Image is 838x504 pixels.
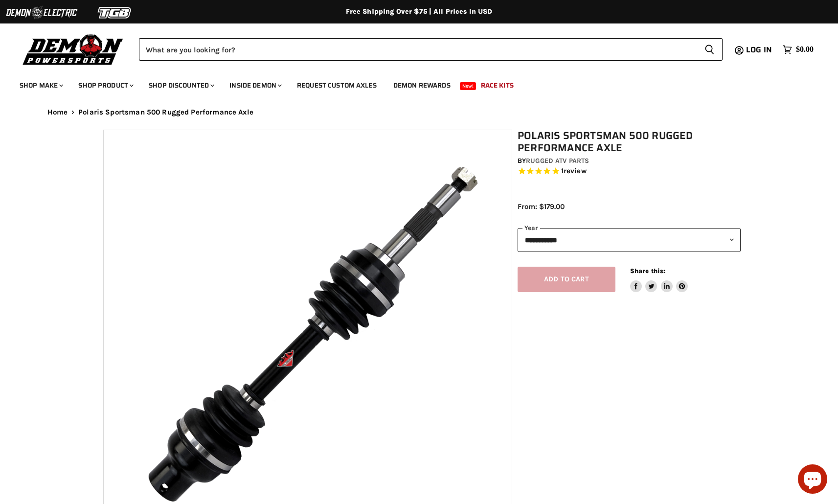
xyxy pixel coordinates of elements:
[78,108,253,116] span: Polaris Sportsman 500 Rugged Performance Axle
[697,38,723,61] button: Search
[12,75,69,95] a: Shop Make
[630,267,665,275] span: Share this:
[290,75,384,95] a: Request Custom Axles
[746,44,772,56] span: Log in
[5,3,78,22] img: Demon Electric Logo 2
[742,46,778,54] a: Log in
[795,464,830,496] inbox-online-store-chat: Shopify online store chat
[796,45,814,54] span: $0.00
[518,202,565,211] span: From: $179.00
[47,108,68,116] a: Home
[28,108,811,116] nav: Breadcrumbs
[526,157,589,165] a: Rugged ATV Parts
[518,156,741,166] div: by
[139,38,697,61] input: Search
[460,82,476,90] span: New!
[141,75,220,95] a: Shop Discounted
[564,167,587,176] span: review
[518,130,741,154] h1: Polaris Sportsman 500 Rugged Performance Axle
[78,3,152,22] img: TGB Logo 2
[12,71,811,95] ul: Main menu
[518,228,741,252] select: year
[139,38,723,61] form: Product
[71,75,139,95] a: Shop Product
[778,43,818,57] a: $0.00
[222,75,288,95] a: Inside Demon
[561,167,587,176] span: 1 reviews
[386,75,458,95] a: Demon Rewards
[474,75,521,95] a: Race Kits
[28,7,811,16] div: Free Shipping Over $75 | All Prices In USD
[630,267,688,293] aside: Share this:
[518,166,741,177] span: Rated 5.0 out of 5 stars 1 reviews
[20,32,127,67] img: Demon Powersports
